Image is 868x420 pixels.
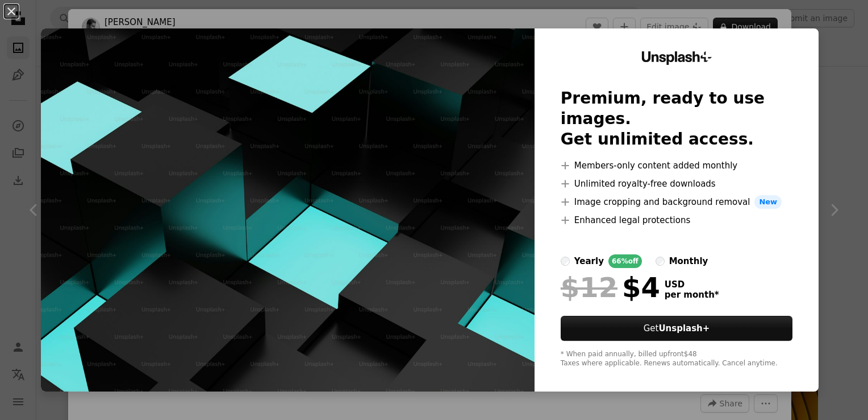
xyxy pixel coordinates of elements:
[561,177,792,191] li: Unlimited royalty-free downloads
[561,213,792,227] li: Enhanced legal protections
[561,257,570,266] input: yearly66%off
[656,257,665,266] input: monthly
[561,350,792,368] div: * When paid annually, billed upfront $48 Taxes where applicable. Renews automatically. Cancel any...
[754,195,782,209] span: New
[658,323,710,333] strong: Unsplash+
[669,254,708,268] div: monthly
[561,88,792,150] h2: Premium, ready to use images. Get unlimited access.
[561,195,792,209] li: Image cropping and background removal
[608,254,642,268] div: 66% off
[561,316,792,341] button: GetUnsplash+
[561,273,617,302] span: $12
[574,254,604,268] div: yearly
[561,159,792,172] li: Members-only content added monthly
[665,279,719,290] span: USD
[665,290,719,300] span: per month *
[561,273,660,302] div: $4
